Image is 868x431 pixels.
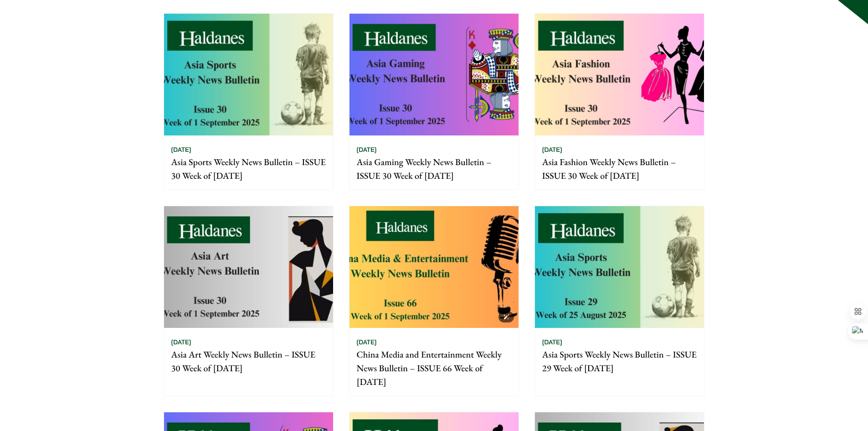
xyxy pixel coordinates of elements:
[164,206,334,396] a: [DATE] Asia Art Weekly News Bulletin – ISSUE 30 Week of [DATE]
[542,145,562,154] time: [DATE]
[349,206,519,396] a: [DATE] China Media and Entertainment Weekly News Bulletin – ISSUE 66 Week of [DATE]
[542,155,697,182] p: Asia Fashion Weekly News Bulletin – ISSUE 30 Week of [DATE]
[357,145,377,154] time: [DATE]
[542,348,697,375] p: Asia Sports Weekly News Bulletin – ISSUE 29 Week of [DATE]
[349,13,519,190] a: [DATE] Asia Gaming Weekly News Bulletin – ISSUE 30 Week of [DATE]
[357,155,511,182] p: Asia Gaming Weekly News Bulletin – ISSUE 30 Week of [DATE]
[171,348,326,375] p: Asia Art Weekly News Bulletin – ISSUE 30 Week of [DATE]
[357,338,377,346] time: [DATE]
[357,348,511,389] p: China Media and Entertainment Weekly News Bulletin – ISSUE 66 Week of [DATE]
[534,206,704,396] a: [DATE] Asia Sports Weekly News Bulletin – ISSUE 29 Week of [DATE]
[171,338,191,346] time: [DATE]
[542,338,562,346] time: [DATE]
[171,145,191,154] time: [DATE]
[164,13,334,190] a: [DATE] Asia Sports Weekly News Bulletin – ISSUE 30 Week of [DATE]
[534,13,704,190] a: [DATE] Asia Fashion Weekly News Bulletin – ISSUE 30 Week of [DATE]
[171,155,326,182] p: Asia Sports Weekly News Bulletin – ISSUE 30 Week of [DATE]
